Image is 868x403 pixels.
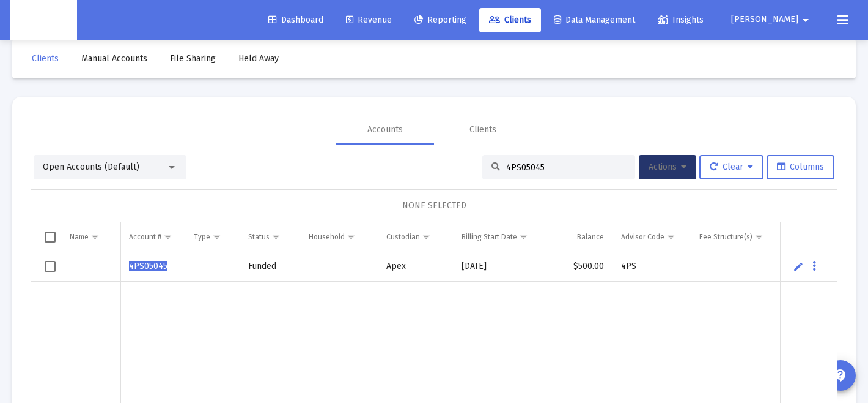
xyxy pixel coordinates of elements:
a: Data Management [544,8,645,32]
a: Revenue [336,8,402,32]
span: Revenue [346,15,392,25]
a: Clients [479,8,541,32]
div: Household [309,232,345,242]
span: Show filter options for column 'Custodian' [422,232,431,241]
span: Show filter options for column 'Fee Structure(s)' [754,232,763,241]
div: Account # [129,232,161,242]
span: Show filter options for column 'Status' [271,232,281,241]
span: [PERSON_NAME] [731,15,798,25]
div: Billing Start Date [462,232,517,242]
span: Clients [32,53,59,64]
div: Funded [248,260,292,273]
div: Clients [469,124,496,136]
span: File Sharing [170,53,216,64]
div: Accounts [367,124,403,136]
a: Held Away [229,47,289,71]
div: Type [194,232,210,242]
span: Open Accounts (Default) [43,162,139,172]
span: Columns [777,162,824,172]
td: Column Advisor Code [612,222,691,252]
a: File Sharing [160,47,226,71]
td: 4PS [612,252,691,282]
input: Search [506,162,626,173]
div: Name [70,232,89,242]
div: Status [248,232,270,242]
span: 4PS05045 [129,261,167,271]
td: Column Account # [120,222,185,252]
td: Column Billing Group [779,222,865,252]
span: Show filter options for column 'Name' [90,232,100,241]
button: Clear [699,155,763,179]
span: Dashboard [268,15,323,25]
span: Held Away [238,53,279,64]
span: Show filter options for column 'Advisor Code' [666,232,675,241]
td: Column Custodian [378,222,452,252]
td: Column Balance [554,222,612,252]
div: Advisor Code [621,232,664,242]
td: Apex [378,252,452,282]
td: Column Billing Start Date [453,222,554,252]
div: Balance [577,232,604,242]
a: Manual Accounts [72,47,157,71]
span: Show filter options for column 'Account #' [163,232,172,241]
td: [DATE] [453,252,554,282]
td: Column Type [185,222,240,252]
div: Fee Structure(s) [699,232,752,242]
button: Columns [767,155,834,179]
td: Column Status [240,222,300,252]
a: Dashboard [259,8,333,32]
span: Manual Accounts [81,53,147,64]
div: Custodian [386,232,420,242]
button: [PERSON_NAME] [716,7,828,32]
span: Reporting [414,15,466,25]
a: Insights [648,8,713,32]
td: Column Name [61,222,120,252]
span: Show filter options for column 'Billing Start Date' [519,232,528,241]
span: Insights [658,15,704,25]
a: Reporting [405,8,476,32]
img: Dashboard [19,8,68,32]
div: Select all [45,232,56,243]
mat-icon: contact_support [833,368,848,383]
span: Show filter options for column 'Type' [212,232,221,241]
td: Column Fee Structure(s) [691,222,779,252]
div: Select row [45,261,56,272]
span: Data Management [554,15,635,25]
td: Column Household [300,222,378,252]
button: Actions [639,155,696,179]
span: Clients [489,15,531,25]
span: Show filter options for column 'Household' [347,232,356,241]
a: Clients [22,47,68,71]
mat-icon: arrow_drop_down [798,8,813,32]
div: NONE SELECTED [40,200,828,212]
a: Edit [793,261,804,272]
td: $500.00 [554,252,612,282]
span: Clear [710,162,753,172]
span: Actions [649,162,686,172]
